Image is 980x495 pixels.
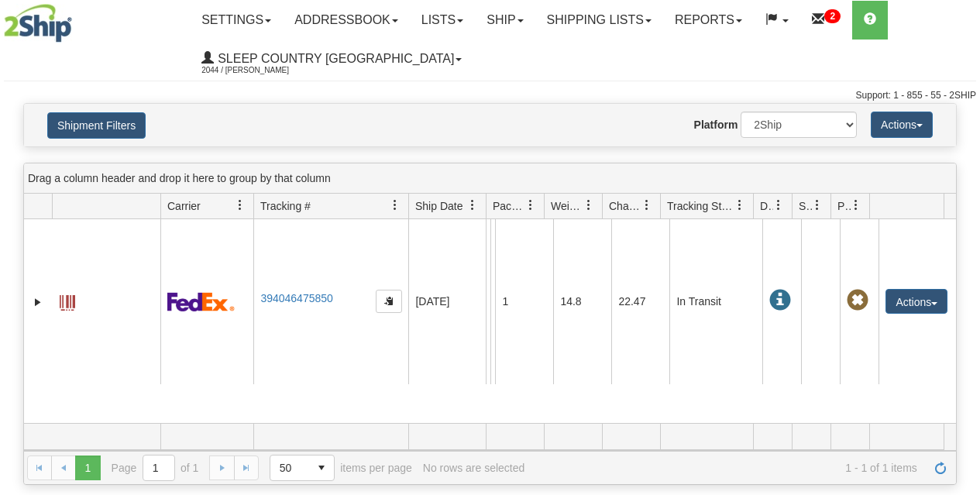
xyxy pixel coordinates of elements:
span: Page 1 [75,455,100,480]
span: Delivery Status [760,198,773,214]
span: Carrier [167,198,201,214]
span: Pickup Status [837,198,851,214]
a: Ship Date filter column settings [459,192,486,218]
a: Label [60,288,75,313]
a: Shipment Issues filter column settings [804,192,830,218]
div: grid grouping header [24,163,956,194]
span: Charge [609,198,641,214]
a: Reports [663,1,754,40]
td: 1 [495,219,553,384]
a: Addressbook [283,1,410,40]
span: Tracking Status [667,198,734,214]
a: Charge filter column settings [634,192,660,218]
a: Sleep Country [GEOGRAPHIC_DATA] 2044 / [PERSON_NAME] [190,40,473,78]
span: Ship Date [415,198,462,214]
button: Actions [871,112,933,138]
td: [PERSON_NAME] [PERSON_NAME] CA BC CHILLIWACK V2R 6B6 [490,219,495,384]
button: Shipment Filters [47,112,146,139]
img: logo2044.jpg [4,4,72,43]
a: Tracking # filter column settings [382,192,408,218]
a: Pickup Status filter column settings [843,192,869,218]
a: Shipping lists [535,1,663,40]
td: 14.8 [553,219,611,384]
span: Sleep Country [GEOGRAPHIC_DATA] [214,52,454,65]
td: 22.47 [611,219,669,384]
a: Delivery Status filter column settings [765,192,792,218]
span: Weight [551,198,583,214]
span: Tracking # [260,198,311,214]
a: 394046475850 [260,292,332,304]
span: Pickup Not Assigned [847,290,868,311]
span: items per page [270,455,412,481]
img: 2 - FedEx Express® [167,292,235,311]
div: Support: 1 - 855 - 55 - 2SHIP [4,89,976,102]
span: Page of 1 [112,455,199,481]
a: Weight filter column settings [576,192,602,218]
button: Actions [885,289,947,314]
a: Ship [475,1,535,40]
button: Copy to clipboard [376,290,402,313]
a: 2 [800,1,852,40]
span: 50 [280,460,300,476]
input: Page 1 [143,455,174,480]
td: [DATE] [408,219,486,384]
div: No rows are selected [423,462,525,474]
span: Shipment Issues [799,198,812,214]
span: Page sizes drop down [270,455,335,481]
iframe: chat widget [944,168,978,326]
span: 1 - 1 of 1 items [535,462,917,474]
span: 2044 / [PERSON_NAME] [201,63,318,78]
a: Lists [410,1,475,40]
label: Platform [694,117,738,132]
a: Tracking Status filter column settings [727,192,753,218]
sup: 2 [824,9,841,23]
a: Carrier filter column settings [227,192,253,218]
a: Packages filter column settings [518,192,544,218]
td: Beco Industries Shipping department [GEOGRAPHIC_DATA] [GEOGRAPHIC_DATA] [GEOGRAPHIC_DATA] H1J 0A8 [486,219,490,384]
a: Refresh [928,455,953,480]
td: In Transit [669,219,762,384]
span: select [309,455,334,480]
span: Packages [493,198,525,214]
a: Expand [30,294,46,310]
a: Settings [190,1,283,40]
span: In Transit [769,290,791,311]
